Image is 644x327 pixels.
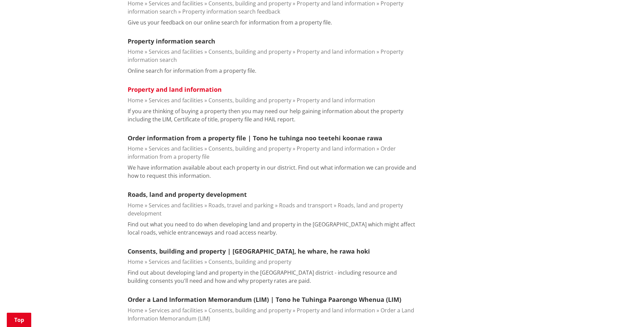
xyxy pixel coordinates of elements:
[208,97,291,104] a: Consents, building and property
[128,307,143,314] a: Home
[128,134,382,142] a: Order information from a property file | Tono he tuhinga noo teetehi koonae rawa
[297,307,375,314] a: Property and land information
[7,313,31,327] a: Top
[128,220,417,237] p: Find out what you need to do when developing land and property in the [GEOGRAPHIC_DATA] which mig...
[128,145,396,160] a: Order information from a property file
[128,48,143,55] a: Home
[128,107,417,123] p: If you are thinking of buying a property then you may need our help gaining information about the...
[128,202,143,209] a: Home
[128,85,222,93] a: Property and land information
[613,298,637,323] iframe: Messenger Launcher
[128,247,370,255] a: Consents, building and property | [GEOGRAPHIC_DATA], he whare, he rawa hoki
[128,48,403,64] a: Property information search
[208,48,291,55] a: Consents, building and property
[208,202,274,209] a: Roads, travel and parking
[208,145,291,152] a: Consents, building and property
[149,97,203,104] a: Services and facilities
[128,37,215,45] a: Property information search
[128,269,417,285] p: Find out about developing land and property in the [GEOGRAPHIC_DATA] district - including resourc...
[297,145,375,152] a: Property and land information
[149,48,203,55] a: Services and facilities
[297,48,375,55] a: Property and land information
[128,145,143,152] a: Home
[208,307,291,314] a: Consents, building and property
[128,258,143,265] a: Home
[128,67,256,75] p: Online search for information from a property file.
[128,18,332,27] p: Give us your feedback on our online search for information from a property file.
[149,258,203,265] a: Services and facilities
[208,258,291,265] a: Consents, building and property
[128,190,247,199] a: Roads, land and property development
[128,202,403,217] a: Roads, land and property development
[297,97,375,104] a: Property and land information
[149,202,203,209] a: Services and facilities
[128,97,143,104] a: Home
[128,163,417,180] p: We have information available about each property in our district. Find out what information we c...
[279,202,332,209] a: Roads and transport
[149,145,203,152] a: Services and facilities
[149,307,203,314] a: Services and facilities
[182,8,280,15] a: Property information search feedback
[128,295,401,304] a: Order a Land Information Memorandum (LIM) | Tono he Tuhinga Paarongo Whenua (LIM)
